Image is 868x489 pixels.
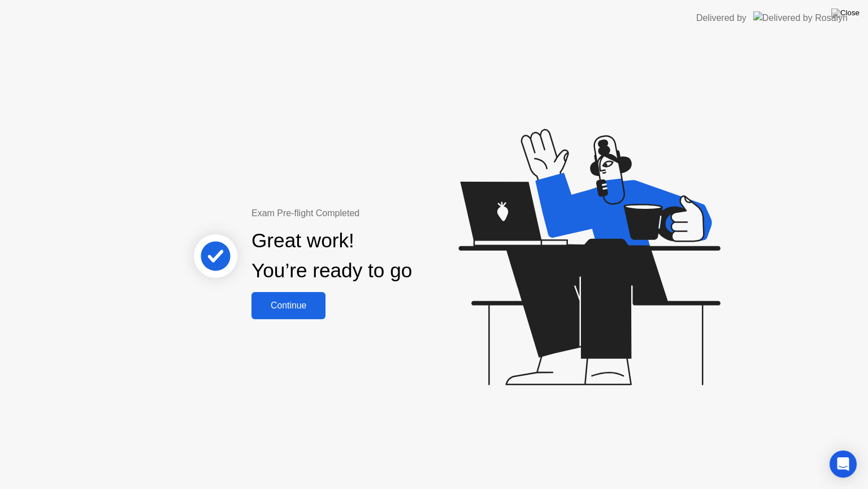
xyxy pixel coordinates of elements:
[753,11,848,24] img: Delivered by Rosalyn
[831,8,860,18] img: Close
[255,301,322,311] div: Continue
[696,11,747,25] div: Delivered by
[251,226,412,286] div: Great work! You’re ready to go
[251,207,485,220] div: Exam Pre-flight Completed
[251,292,325,319] button: Continue
[830,451,857,478] div: Open Intercom Messenger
